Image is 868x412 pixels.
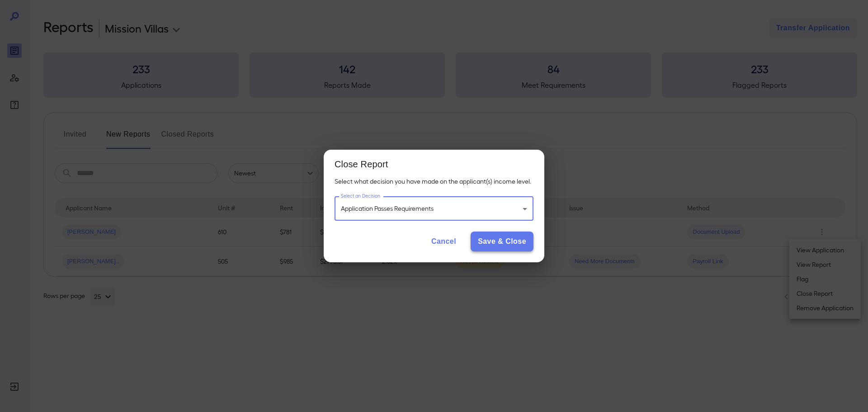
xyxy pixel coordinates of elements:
div: Application Passes Requirements [335,197,533,221]
button: Cancel [424,232,463,251]
h2: Close Report [324,150,544,177]
p: Select what decision you have made on the applicant(s) income level. [335,177,533,186]
label: Select an Decision [341,193,380,199]
button: Save & Close [471,232,533,251]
